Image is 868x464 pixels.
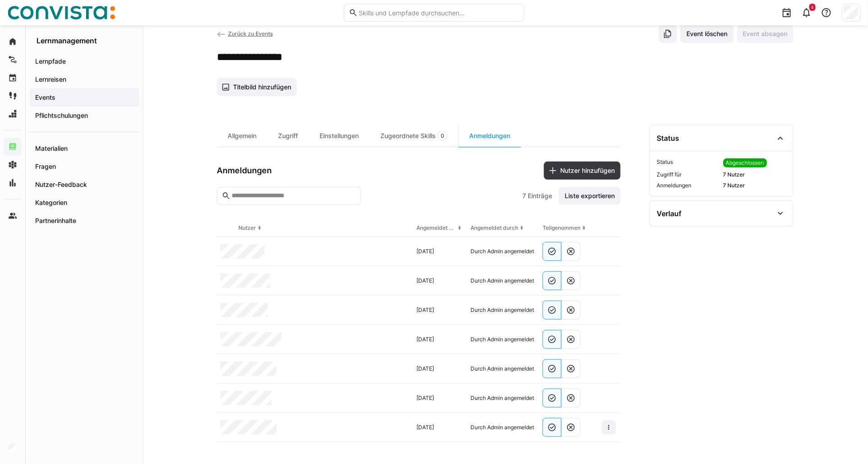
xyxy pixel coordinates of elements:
button: Event absagen [737,25,794,43]
span: Durch Admin angemeldet [471,277,534,284]
span: 7 [522,191,526,200]
span: Durch Admin angemeldet [471,248,534,255]
div: Status [657,134,680,143]
button: Event löschen [681,25,734,43]
span: Zurück zu Events [228,30,273,37]
span: Status [657,158,720,167]
button: Liste exportieren [559,187,621,205]
span: [DATE] [416,394,434,402]
h3: Anmeldungen [217,166,272,176]
div: Angemeldet am [416,224,456,232]
span: Event absagen [742,29,789,38]
span: [DATE] [416,336,434,343]
span: Liste exportieren [563,191,616,200]
button: Nutzer hinzufügen [544,162,621,180]
div: Verlauf [657,209,682,218]
a: Zurück zu Events [217,30,273,37]
span: [DATE] [416,306,434,314]
div: Teilgenommen [543,224,580,232]
span: [DATE] [416,424,434,431]
span: [DATE] [416,277,434,284]
span: 7 Nutzer [723,171,786,178]
span: [DATE] [416,248,434,255]
span: 4 [811,5,814,10]
span: Durch Admin angemeldet [471,336,534,343]
span: Nutzer hinzufügen [559,166,616,175]
span: Titelbild hinzufügen [232,83,292,92]
div: Allgemein [217,125,267,147]
span: Durch Admin angemeldet [471,365,534,372]
div: Angemeldet durch [471,224,518,232]
span: Durch Admin angemeldet [471,394,534,402]
div: Zugeordnete Skills [370,125,458,147]
span: Durch Admin angemeldet [471,424,534,431]
span: Event löschen [685,29,729,38]
span: [DATE] [416,365,434,372]
input: Skills und Lernpfade durchsuchen… [358,9,519,17]
div: Zugriff [267,125,309,147]
span: 0 [441,132,444,139]
span: Durch Admin angemeldet [471,306,534,314]
div: Nutzer [238,224,256,232]
span: Abgeschlossen [726,159,764,167]
button: Titelbild hinzufügen [217,78,297,96]
span: Zugriff für [657,171,720,178]
div: Einstellungen [309,125,370,147]
span: 7 Nutzer [723,182,786,189]
span: Anmeldungen [657,182,720,189]
span: Einträge [528,191,552,200]
div: Anmeldungen [458,125,521,147]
